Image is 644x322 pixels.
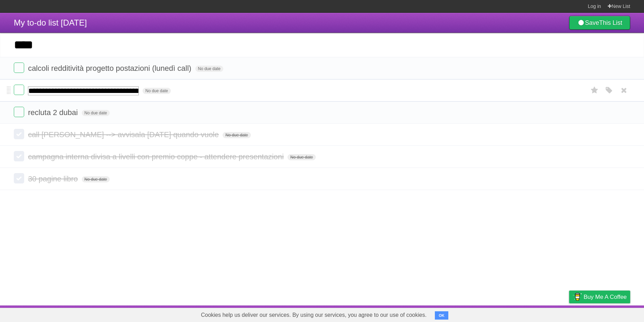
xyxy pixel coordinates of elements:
span: No due date [82,110,110,116]
label: Done [14,129,24,139]
button: OK [435,311,448,320]
span: Buy me a coffee [584,291,627,303]
span: No due date [143,88,170,94]
b: This List [599,19,622,26]
label: Star task [588,85,601,96]
span: My to-do list [DATE] [14,18,87,27]
a: Terms [537,307,552,320]
span: No due date [287,154,315,160]
span: calcoli redditività progetto postazioni (lunedì call) [28,64,193,73]
span: 30 pagine libro [28,174,79,183]
span: No due date [223,132,251,138]
a: SaveThis List [569,16,630,30]
span: No due date [82,176,110,182]
label: Done [14,151,24,161]
a: About [477,307,492,320]
span: call [PERSON_NAME] --> avvisala [DATE] quando vuole [28,130,221,139]
img: Buy me a coffee [573,291,582,303]
a: Privacy [560,307,578,320]
label: Done [14,173,24,183]
label: Done [14,107,24,117]
a: Developers [500,307,528,320]
a: Suggest a feature [587,307,630,320]
label: Done [14,63,24,73]
a: Buy me a coffee [569,291,630,303]
span: Cookies help us deliver our services. By using our services, you agree to our use of cookies. [194,308,433,322]
label: Done [14,85,24,95]
span: No due date [195,66,223,72]
span: campagna interna divisa a livelli con premio coppe - attendere presentazioni [28,152,285,161]
span: recluta 2 dubai [28,108,79,117]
